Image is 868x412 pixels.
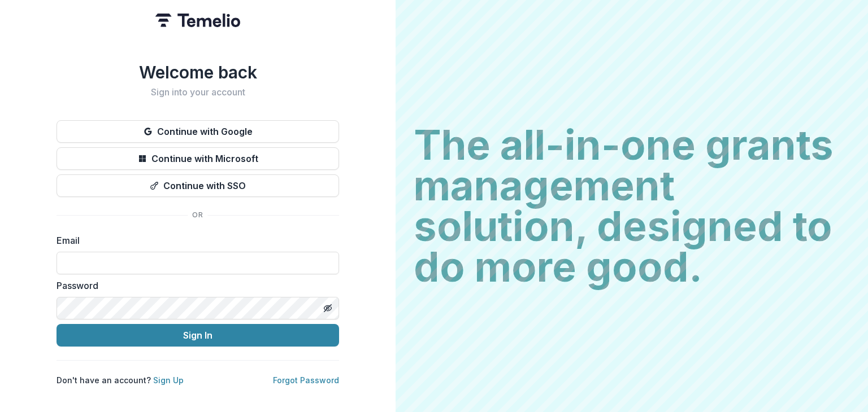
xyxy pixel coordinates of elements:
button: Continue with Microsoft [57,147,339,170]
button: Continue with SSO [57,174,339,197]
a: Forgot Password [273,375,339,385]
h1: Welcome back [57,62,339,82]
button: Continue with Google [57,120,339,143]
img: Temelio [155,14,240,27]
label: Password [57,279,332,292]
button: Sign In [57,324,339,347]
button: Toggle password visibility [319,299,337,317]
p: Don't have an account? [57,374,184,386]
label: Email [57,234,332,247]
a: Sign Up [153,375,184,385]
h2: Sign into your account [57,87,339,98]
